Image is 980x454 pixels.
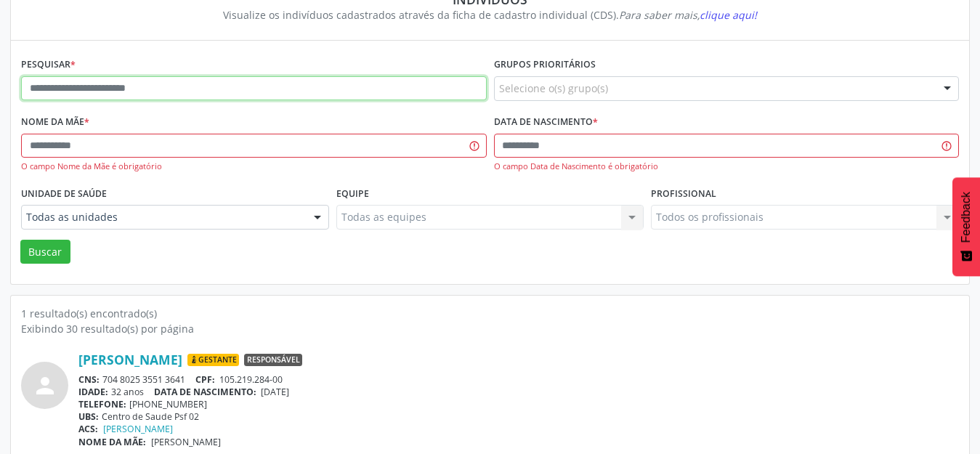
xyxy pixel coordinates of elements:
[494,161,960,173] div: O campo Data de Nascimento é obrigatório
[154,386,256,398] span: DATA DE NASCIMENTO:
[336,182,369,205] label: Equipe
[20,240,70,264] button: Buscar
[619,8,757,22] i: Para saber mais,
[31,7,949,23] div: Visualize os indivíduos cadastrados através da ficha de cadastro individual (CDS).
[78,398,959,410] div: [PHONE_NUMBER]
[26,210,299,224] span: Todas as unidades
[700,8,757,22] span: clique aqui!
[103,423,173,435] a: [PERSON_NAME]
[21,54,76,76] label: Pesquisar
[960,192,973,243] span: Feedback
[195,373,215,386] span: CPF:
[78,386,108,398] span: IDADE:
[21,111,89,134] label: Nome da mãe
[21,306,959,321] div: 1 resultado(s) encontrado(s)
[78,386,959,398] div: 32 anos
[151,436,221,448] span: [PERSON_NAME]
[651,182,716,205] label: Profissional
[261,386,289,398] span: [DATE]
[499,81,608,96] span: Selecione o(s) grupo(s)
[187,354,239,367] span: Gestante
[952,177,980,276] button: Feedback - Mostrar pesquisa
[78,436,146,448] span: NOME DA MÃE:
[78,398,126,410] span: TELEFONE:
[21,321,959,336] div: Exibindo 30 resultado(s) por página
[78,352,182,368] a: [PERSON_NAME]
[78,423,98,435] span: ACS:
[78,373,100,386] span: CNS:
[21,161,487,173] div: O campo Nome da Mãe é obrigatório
[78,410,99,423] span: UBS:
[21,182,107,205] label: Unidade de saúde
[494,54,596,76] label: Grupos prioritários
[78,410,959,423] div: Centro de Saude Psf 02
[78,373,959,386] div: 704 8025 3551 3641
[494,111,598,134] label: Data de nascimento
[219,373,283,386] span: 105.219.284-00
[244,354,302,367] span: Responsável
[32,373,58,399] i: person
